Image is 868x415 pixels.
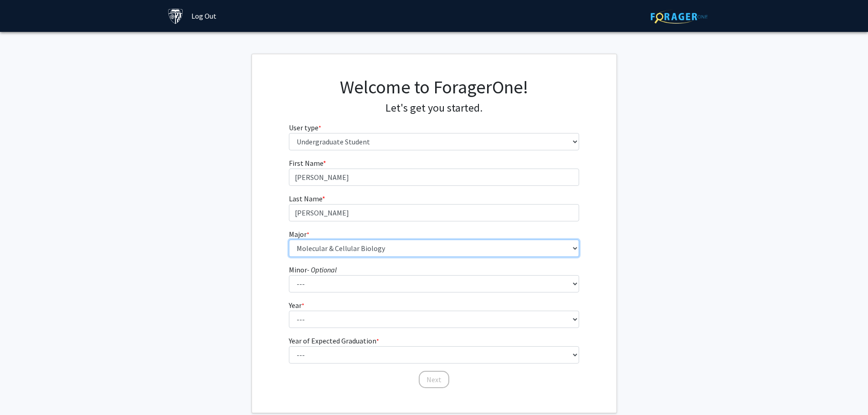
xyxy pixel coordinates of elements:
label: Year of Expected Graduation [289,335,379,346]
label: User type [289,122,321,133]
h4: Let's get you started. [289,102,579,115]
span: First Name [289,159,323,168]
h1: Welcome to ForagerOne! [289,76,579,98]
img: ForagerOne Logo [651,10,708,24]
span: Last Name [289,194,322,203]
label: Minor [289,264,337,275]
label: Year [289,300,304,311]
label: Major [289,229,309,240]
button: Next [419,371,449,388]
i: - Optional [307,265,337,274]
img: Johns Hopkins University Logo [168,8,184,24]
iframe: Chat [7,374,39,408]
